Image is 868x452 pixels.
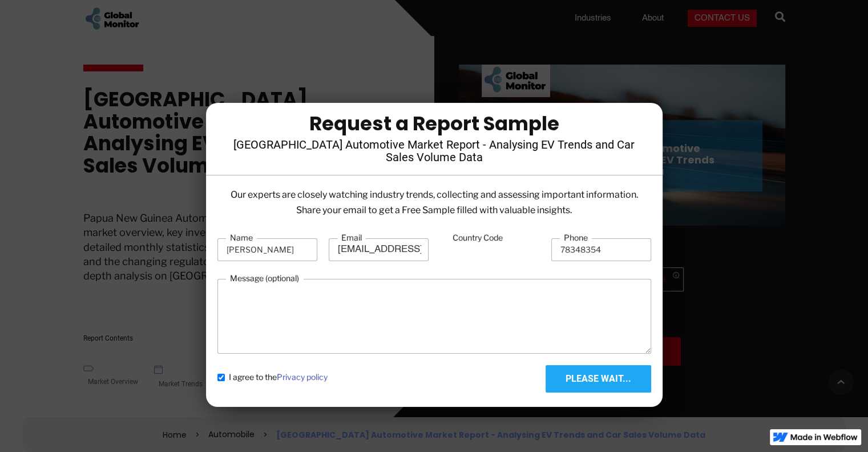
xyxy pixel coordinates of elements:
[277,372,328,382] a: Privacy policy
[217,238,317,261] input: Enter your name
[217,374,225,381] input: I agree to thePrivacy policy
[790,434,858,441] img: Made in Webflow
[217,232,651,393] form: Email Form-Report Page
[560,232,592,243] label: Phone
[223,114,645,133] div: Request a Report Sample
[217,187,651,218] p: Our experts are closely watching industry trends, collecting and assessing important information....
[226,273,303,284] label: Message (optional)
[546,365,651,393] input: Please wait...
[449,232,507,243] label: Country Code
[226,232,257,243] label: Name
[551,238,651,261] input: (201) 555-0123
[337,232,366,243] label: Email
[223,138,645,163] h4: [GEOGRAPHIC_DATA] Automotive Market Report - Analysing EV Trends and Car Sales Volume Data
[229,371,328,383] span: I agree to the
[329,238,429,261] input: Enter your email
